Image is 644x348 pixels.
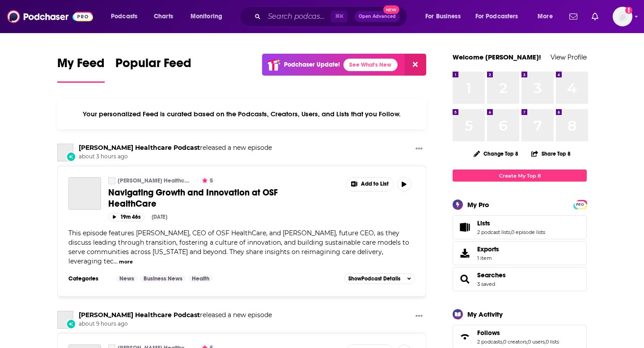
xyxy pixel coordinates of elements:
span: Logged in as notablypr2 [613,7,632,26]
button: open menu [184,9,234,24]
a: View Profile [551,53,587,61]
span: My Feed [57,55,105,76]
span: , [510,229,511,235]
a: Business News [140,275,186,282]
a: Show notifications dropdown [588,9,602,24]
a: 2 podcast lists [477,229,510,235]
a: Becker’s Healthcare Podcast [57,311,73,329]
button: more [119,258,133,266]
a: PRO [575,201,585,208]
a: 2 podcasts [477,339,502,345]
a: 0 users [528,339,545,345]
a: Lists [456,221,474,233]
span: Exports [477,245,499,253]
span: about 9 hours ago [79,320,272,328]
h3: Categories [68,275,109,282]
div: [DATE] [152,214,167,220]
span: , [527,339,528,345]
a: Becker’s Healthcare Podcast [79,311,200,319]
a: Navigating Growth and Innovation at OSF HealthCare [68,177,101,210]
span: Popular Feed [115,55,191,76]
span: For Podcasters [475,10,518,23]
a: My Feed [57,55,105,83]
span: Charts [154,10,173,23]
button: open menu [105,9,149,24]
a: [PERSON_NAME] Healthcare Podcast [118,177,191,184]
span: Show Podcast Details [348,276,400,282]
input: Search podcasts, credits, & more... [264,9,331,24]
button: Open AdvancedNew [355,11,400,22]
a: Becker’s Healthcare Podcast [108,177,115,184]
div: Search podcasts, credits, & more... [248,6,416,27]
button: 19m 46s [108,213,144,221]
a: Lists [477,219,545,227]
a: 3 saved [477,281,495,287]
button: open menu [470,9,531,24]
div: My Activity [467,310,503,318]
span: More [538,10,553,23]
a: Follows [456,331,474,343]
svg: Add a profile image [625,7,632,14]
div: New Episode [66,319,76,329]
a: See What's New [343,59,398,71]
a: 0 creators [503,339,527,345]
span: For Business [425,10,461,23]
a: Health [188,275,213,282]
a: 0 episode lists [511,229,545,235]
span: 1 item [477,255,499,261]
span: Podcasts [111,10,137,23]
a: 0 lists [546,339,559,345]
a: Searches [456,273,474,285]
a: News [116,275,138,282]
h3: released a new episode [79,311,272,319]
span: Open Advanced [359,14,396,19]
span: This episode features [PERSON_NAME], CEO of OSF HealthCare, and [PERSON_NAME], future CEO, as the... [68,229,409,265]
p: Podchaser Update! [284,61,340,68]
span: Navigating Growth and Innovation at OSF HealthCare [108,187,278,209]
a: Show notifications dropdown [566,9,581,24]
a: Welcome [PERSON_NAME]! [453,53,541,61]
div: Your personalized Feed is curated based on the Podcasts, Creators, Users, and Lists that you Follow. [57,99,426,129]
h3: released a new episode [79,144,272,152]
a: Create My Top 8 [453,170,587,182]
span: , [502,339,503,345]
a: Becker’s Healthcare Podcast [79,144,200,152]
button: ShowPodcast Details [344,273,415,284]
span: Lists [453,215,587,239]
button: open menu [531,9,564,24]
button: Show More Button [412,311,426,322]
a: Navigating Growth and Innovation at OSF HealthCare [108,187,326,209]
a: Becker’s Healthcare Podcast [57,144,73,161]
span: Monitoring [191,10,222,23]
a: Popular Feed [115,55,191,83]
span: Add to List [361,181,389,187]
button: 5 [199,177,216,184]
button: open menu [419,9,472,24]
a: Charts [148,9,178,24]
a: Searches [477,271,506,279]
div: New Episode [66,152,76,161]
button: Show More Button [347,178,393,191]
img: User Profile [613,7,632,26]
span: ⌘ K [331,11,347,22]
span: ... [114,257,118,265]
span: Exports [456,247,474,259]
a: Follows [477,329,559,337]
span: PRO [575,201,585,208]
button: Change Top 8 [468,148,524,159]
span: Lists [477,219,490,227]
span: , [545,339,546,345]
img: Podchaser - Follow, Share and Rate Podcasts [7,8,93,25]
button: Share Top 8 [531,145,571,162]
span: about 3 hours ago [79,153,272,161]
a: Exports [453,241,587,265]
button: Show profile menu [613,7,632,26]
span: Follows [477,329,500,337]
span: Searches [453,267,587,291]
span: New [383,5,399,14]
button: Show More Button [412,144,426,155]
div: My Pro [467,200,489,209]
